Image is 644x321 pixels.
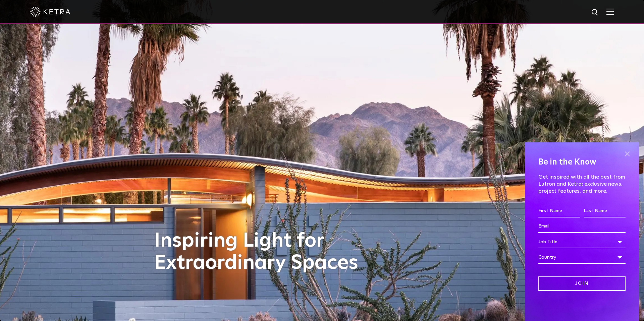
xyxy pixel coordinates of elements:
h1: Inspiring Light for Extraordinary Spaces [154,230,372,274]
input: Join [538,276,626,291]
input: First Name [538,205,580,217]
div: Country [538,251,626,264]
input: Last Name [584,205,626,217]
div: Job Title [538,236,626,248]
img: search icon [591,8,599,17]
h4: Be in the Know [538,156,626,169]
p: Get inspired with all the best from Lutron and Ketra: exclusive news, project features, and more. [538,174,626,194]
input: Email [538,220,626,233]
img: ketra-logo-2019-white [30,7,70,17]
img: Hamburger%20Nav.svg [606,8,614,15]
